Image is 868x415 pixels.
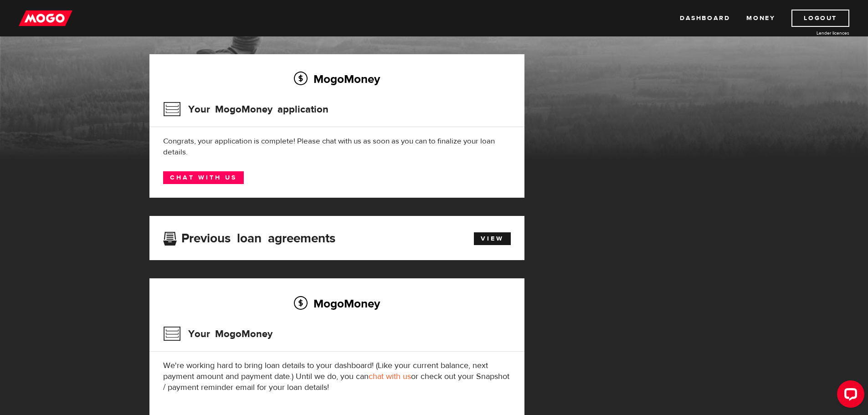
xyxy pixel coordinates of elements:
[369,371,411,382] a: chat with us
[163,69,511,88] h2: MogoMoney
[163,171,244,184] a: Chat with us
[791,10,849,27] a: Logout
[680,10,730,27] a: Dashboard
[781,30,849,36] a: Lender licences
[163,360,511,393] p: We're working hard to bring loan details to your dashboard! (Like your current balance, next paym...
[19,10,72,27] img: mogo_logo-11ee424be714fa7cbb0f0f49df9e16ec.png
[163,294,511,313] h2: MogoMoney
[163,97,329,121] h3: Your MogoMoney application
[163,136,511,158] div: Congrats, your application is complete! Please chat with us as soon as you can to finalize your l...
[163,322,272,346] h3: Your MogoMoney
[474,232,511,245] a: View
[746,10,775,27] a: Money
[163,231,335,243] h3: Previous loan agreements
[830,377,868,415] iframe: LiveChat chat widget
